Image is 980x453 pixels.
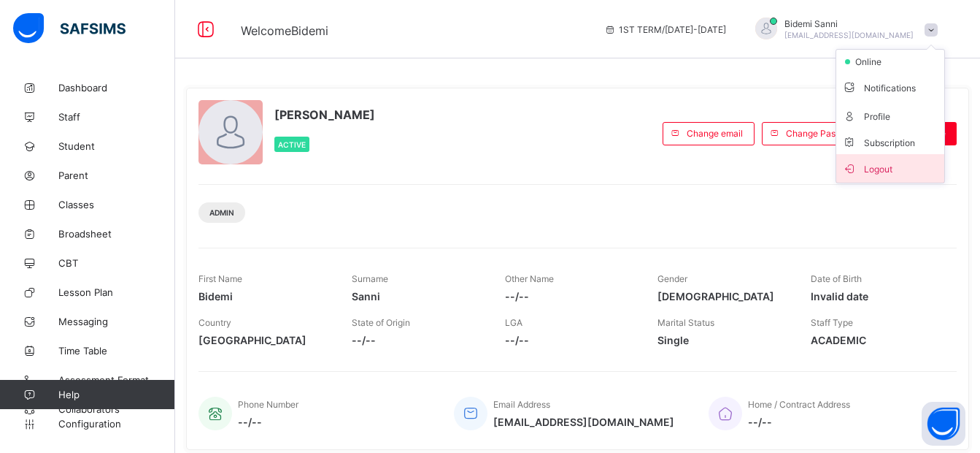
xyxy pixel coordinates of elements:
span: [EMAIL_ADDRESS][DOMAIN_NAME] [493,416,674,428]
span: [PERSON_NAME] [274,107,375,122]
span: Date of Birth [811,273,862,284]
span: Broadsheet [58,228,175,240]
span: Invalid date [811,290,942,302]
span: Help [58,389,174,400]
span: online [854,56,890,67]
li: dropdown-list-item-text-4 [836,102,944,130]
span: Notifications [842,79,938,96]
span: Single [657,334,789,346]
span: Bidemi [198,290,330,302]
span: Sanni [352,290,483,302]
span: ACADEMIC [811,334,942,346]
span: Assessment Format [58,374,175,386]
span: Logout [842,160,938,177]
span: Staff [58,111,175,123]
span: [EMAIL_ADDRESS][DOMAIN_NAME] [784,31,914,39]
li: dropdown-list-item-null-2 [836,50,944,73]
span: Surname [352,273,388,284]
span: Subscription [842,137,915,148]
span: Dashboard [58,82,175,94]
span: Phone Number [238,399,298,410]
li: dropdown-list-item-buttom-7 [836,154,944,183]
span: --/-- [748,416,850,428]
span: Parent [58,170,175,181]
span: --/-- [505,290,636,302]
span: Profile [842,107,938,124]
span: Active [278,140,306,149]
li: dropdown-list-item-null-6 [836,130,944,154]
span: Admin [209,208,234,217]
li: dropdown-list-item-text-3 [836,73,944,102]
span: Welcome Bidemi [241,23,328,38]
img: safsims [13,13,126,44]
span: State of Origin [352,317,410,328]
span: Classes [58,199,175,210]
span: Time Table [58,345,175,357]
span: Gender [657,273,687,284]
button: Open asap [922,402,965,446]
span: Home / Contract Address [748,399,850,410]
span: [GEOGRAPHIC_DATA] [198,334,330,346]
span: Messaging [58,316,175,327]
span: Country [198,317,231,328]
span: Bidemi Sanni [784,18,914,29]
span: session/term information [604,24,726,35]
span: Lesson Plan [58,286,175,298]
span: Configuration [58,418,174,430]
span: Other Name [505,273,554,284]
span: CBT [58,257,175,269]
span: First Name [198,273,242,284]
span: Staff Type [811,317,853,328]
span: LGA [505,317,522,328]
span: Change email [687,128,743,139]
div: BidemiSanni [741,18,945,42]
span: [DEMOGRAPHIC_DATA] [657,290,789,302]
span: Student [58,140,175,152]
span: --/-- [505,334,636,346]
span: --/-- [352,334,483,346]
span: Change Password [786,128,860,139]
span: Marital Status [657,317,714,328]
span: --/-- [238,416,298,428]
span: Email Address [493,399,550,410]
